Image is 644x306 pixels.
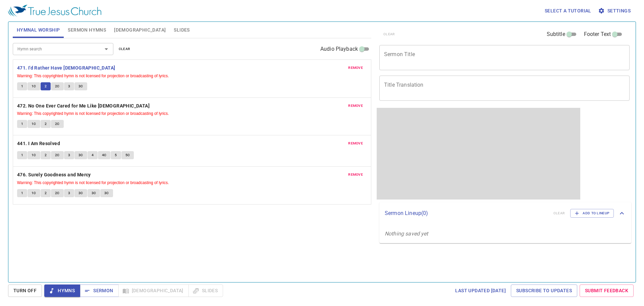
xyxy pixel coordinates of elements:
small: Warning: This copyrighted hymn is not licensed for projection or broadcasting of lyrics. [17,180,169,185]
b: 472. No One Ever Cared for Me Like [DEMOGRAPHIC_DATA] [17,102,150,110]
span: Select a tutorial [545,7,591,15]
button: 1 [17,82,27,90]
span: 2C [55,83,60,89]
span: 1C [32,152,36,158]
span: 1C [32,190,36,196]
span: Sermon [85,287,113,295]
button: remove [344,139,367,147]
button: 472. No One Ever Cared for Me Like [DEMOGRAPHIC_DATA] [17,102,151,110]
iframe: from-child [377,108,580,200]
span: Turn Off [13,287,37,295]
span: 3C [78,190,83,196]
span: Audio Playback [320,45,358,53]
button: Open [102,44,111,54]
span: 2C [55,152,60,158]
span: 1 [21,121,23,127]
small: Warning: This copyrighted hymn is not licensed for projection or broadcasting of lyrics. [17,74,169,78]
button: 2C [51,189,64,197]
span: 3C [78,83,83,89]
button: 2 [41,151,51,159]
button: 3 [64,189,74,197]
span: 2 [45,121,47,127]
small: Warning: This copyrighted hymn is not licensed for projection or broadcasting of lyrics. [17,111,169,116]
button: Sermon [80,285,118,297]
span: 2 [45,152,47,158]
button: remove [344,171,367,179]
span: 3C [92,190,96,196]
button: 3C [88,189,100,197]
button: 2C [51,120,64,128]
button: 3 [64,151,74,159]
button: 5 [111,151,121,159]
button: clear [115,45,135,53]
span: 4C [102,152,107,158]
button: 1C [28,82,40,90]
span: Hymnal Worship [17,26,60,34]
b: 471. I'd Rather Have [DEMOGRAPHIC_DATA] [17,64,115,72]
button: Select a tutorial [542,5,594,17]
button: 2 [41,82,51,90]
span: 3C [78,152,83,158]
span: 2 [45,83,47,89]
span: 2C [55,190,60,196]
a: Last updated [DATE] [452,285,508,297]
button: 4C [98,151,111,159]
span: Footer Text [584,30,611,38]
button: 2C [51,82,64,90]
span: 3 [68,83,70,89]
div: Sermon Lineup(0)clearAdd to Lineup [379,202,631,224]
button: 3C [100,189,113,197]
img: True Jesus Church [8,5,101,17]
span: 2C [55,121,60,127]
button: 1 [17,151,27,159]
span: remove [348,103,363,109]
button: Settings [597,5,633,17]
span: remove [348,65,363,71]
button: 2C [51,151,64,159]
a: Submit Feedback [580,285,634,297]
span: 1 [21,83,23,89]
button: 476. Surely Goodness and Mercy [17,171,92,179]
span: 1C [32,83,36,89]
span: Submit Feedback [585,287,628,295]
b: 476. Surely Goodness and Mercy [17,171,91,179]
button: 1C [28,120,40,128]
button: 3C [74,82,87,90]
span: clear [119,46,130,52]
span: 2 [45,190,47,196]
b: 441. I Am Resolved [17,139,60,148]
button: 1 [17,189,27,197]
span: 5 [115,152,117,158]
span: Subtitle [547,30,565,38]
span: Hymns [50,287,75,295]
span: 4 [92,152,94,158]
span: 3 [68,190,70,196]
button: 2 [41,189,51,197]
span: Last updated [DATE] [455,287,506,295]
button: 3 [64,82,74,90]
button: 3C [74,151,87,159]
button: Hymns [44,285,80,297]
span: remove [348,172,363,178]
span: 5C [125,152,130,158]
button: 5C [121,151,134,159]
button: 1C [28,189,40,197]
button: 471. I'd Rather Have [DEMOGRAPHIC_DATA] [17,64,116,72]
span: Settings [599,7,631,15]
span: 1C [32,121,36,127]
button: 1 [17,120,27,128]
span: 1 [21,190,23,196]
a: Subscribe to Updates [511,285,577,297]
button: 1C [28,151,40,159]
button: 3C [74,189,87,197]
button: Add to Lineup [570,209,614,218]
button: 2 [41,120,51,128]
span: 3 [68,152,70,158]
button: Turn Off [8,285,42,297]
span: Add to Lineup [575,210,609,216]
span: Subscribe to Updates [516,287,572,295]
span: Sermon Hymns [68,26,106,34]
span: 1 [21,152,23,158]
span: [DEMOGRAPHIC_DATA] [114,26,166,34]
span: remove [348,140,363,146]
